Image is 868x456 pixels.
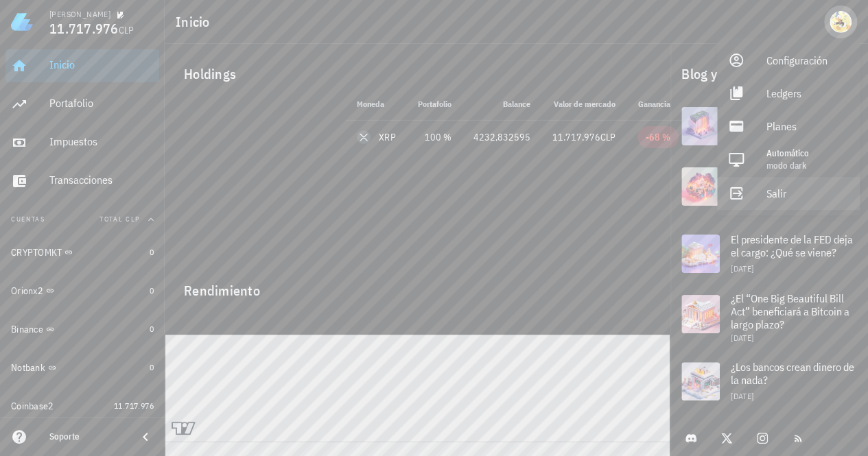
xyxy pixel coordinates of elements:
th: Portafolio [407,88,462,121]
span: 0 [150,247,154,257]
span: 0 [150,324,154,334]
span: [DATE] [731,391,753,401]
img: LedgiFi [11,11,33,33]
div: Orionx2 [11,285,43,297]
span: 11.717.976 [114,400,154,411]
div: Soporte [49,431,126,442]
span: Total CLP [99,215,140,224]
a: CRYPTOMKT 0 [5,236,159,269]
span: Ganancia [638,99,679,109]
div: Planes [766,112,849,140]
a: ¿Los bancos crean dinero de la nada? [DATE] [670,351,868,411]
a: ¿El “One Big Beautiful Bill Act” beneficiará a Bitcoin a largo plazo? [DATE] [670,284,868,351]
span: ¿Los bancos crean dinero de la nada? [731,360,854,387]
div: XRP-icon [357,130,371,144]
div: CRYPTOMKT [11,247,62,259]
div: Inicio [49,58,154,71]
div: Rendimiento [173,269,662,302]
span: [DATE] [731,263,753,274]
button: CuentasTotal CLP [5,203,159,236]
a: Coinbase2 11.717.976 [5,389,159,422]
div: Automático [766,148,849,159]
div: Configuración [766,47,849,74]
span: 0 [150,362,154,372]
div: Coinbase2 [11,400,54,412]
span: 11.717.976 [49,19,119,38]
div: XRP [379,130,396,144]
th: Valor de mercado [541,88,626,121]
span: 11.717.976 [552,131,600,143]
a: El presidente de la FED deja el cargo: ¿Qué se viene? [DATE] [670,224,868,284]
div: 100 % [418,130,451,145]
div: 4232,832595 [473,130,530,145]
div: avatar [830,11,852,33]
span: [DATE] [731,333,753,343]
a: Transacciones [5,165,159,197]
a: Inicio [5,49,159,82]
span: 0 [150,285,154,296]
h1: Inicio [176,11,215,33]
div: Binance [11,324,43,335]
span: ¿El “One Big Beautiful Bill Act” beneficiará a Bitcoin a largo plazo? [731,291,849,331]
div: [PERSON_NAME] [49,9,110,20]
span: CLP [600,131,615,143]
div: Notbank [11,362,45,374]
span: modo Dark [766,160,806,171]
div: Salir [766,180,849,207]
div: -68 % [646,130,670,144]
span: CLP [119,24,134,36]
a: Notbank 0 [5,351,159,384]
a: Charting by TradingView [172,422,196,435]
div: Impuestos [49,135,154,148]
th: Moneda [346,88,407,121]
a: Binance 0 [5,313,159,346]
a: Portafolio [5,88,159,121]
div: Portafolio [49,97,154,110]
div: Holdings [173,52,662,96]
span: El presidente de la FED deja el cargo: ¿Qué se viene? [731,232,853,259]
a: Impuestos [5,126,159,159]
a: Orionx2 0 [5,274,159,307]
div: Ledgers [766,80,849,107]
div: Transacciones [49,173,154,187]
th: Balance [462,88,541,121]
